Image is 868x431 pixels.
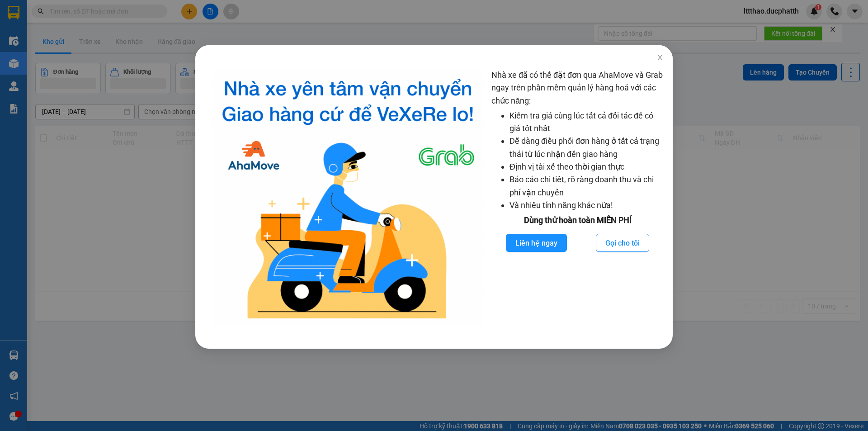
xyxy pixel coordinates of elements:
span: close [656,54,664,61]
div: Dùng thử hoàn toàn MIỄN PHÍ [491,214,664,227]
button: Gọi cho tôi [596,234,649,252]
span: Gọi cho tôi [605,237,640,249]
li: Dễ dàng điều phối đơn hàng ở tất cả trạng thái từ lúc nhận đến giao hàng [509,135,664,161]
li: Định vị tài xế theo thời gian thực [509,161,664,173]
li: Báo cáo chi tiết, rõ ràng doanh thu và chi phí vận chuyển [509,173,664,199]
img: logo [212,69,484,326]
li: Và nhiều tính năng khác nữa! [509,199,664,212]
div: Nhà xe đã có thể đặt đơn qua AhaMove và Grab ngay trên phần mềm quản lý hàng hoá với các chức năng: [491,69,664,326]
button: Liên hệ ngay [506,234,567,252]
button: Close [647,45,673,71]
li: Kiểm tra giá cùng lúc tất cả đối tác để có giá tốt nhất [509,109,664,135]
span: Liên hệ ngay [515,237,557,249]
